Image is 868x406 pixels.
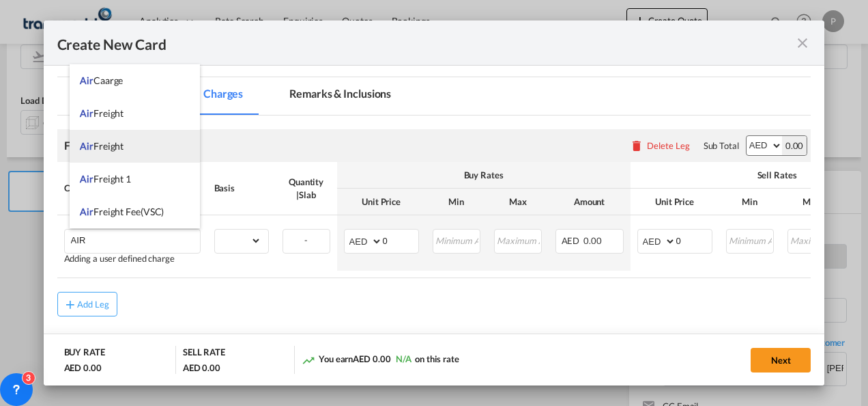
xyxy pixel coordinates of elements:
[630,139,643,152] md-icon: icon-delete
[77,300,110,308] div: Add Leg
[80,107,124,119] span: Air Freight
[337,189,426,215] th: Unit Price
[44,21,825,386] md-dialog: Create New Card ...
[80,173,131,185] span: Air Freight 1
[63,297,77,311] md-icon: icon-plus md-link-fg s20
[64,362,102,374] div: AED 0.00
[426,189,487,215] th: Min
[630,140,690,151] button: Delete Leg
[187,77,259,115] md-tab-item: Charges
[80,75,93,86] span: Air
[71,230,200,250] input: Charge Name
[353,353,390,364] span: AED 0.00
[80,173,93,185] span: Air
[789,230,835,250] input: Maximum Amount
[781,189,842,215] th: Max
[434,230,480,250] input: Minimum Amount
[719,189,781,215] th: Min
[57,77,422,115] md-pagination-wrapper: Use the left and right arrow keys to navigate between tabs
[80,75,123,86] span: Air Caarge
[344,169,624,181] div: Buy Rates
[647,140,690,151] div: Delete Leg
[283,176,330,200] div: Quantity | Slab
[64,138,99,153] div: Freight
[562,235,582,246] span: AED
[80,140,93,152] span: Air
[396,353,411,364] span: N/A
[794,35,811,51] md-icon: icon-close fg-AAA8AD m-0 pointer
[80,206,164,217] span: Air Freight Fee(VSC)
[80,206,93,217] span: Air
[57,77,173,115] md-tab-item: Airline Schedules
[65,230,200,250] md-input-container: AIR
[487,189,549,215] th: Max
[302,353,459,367] div: You earn on this rate
[676,230,712,250] input: 0
[549,189,631,215] th: Amount
[183,362,220,374] div: AED 0.00
[273,77,407,115] md-tab-item: Remarks & Inclusions
[495,230,541,250] input: Maximum Amount
[631,189,719,215] th: Unit Price
[304,234,308,245] span: -
[57,34,795,51] div: Create New Card
[64,346,105,362] div: BUY RATE
[782,136,807,155] div: 0.00
[80,107,93,119] span: Air
[64,182,201,194] div: Charges
[727,230,773,250] input: Minimum Amount
[704,139,739,152] div: Sub Total
[64,254,201,264] div: Adding a user defined charge
[751,348,811,373] button: Next
[183,346,225,362] div: SELL RATE
[383,230,418,250] input: 0
[80,140,124,152] span: Air Freight
[583,235,602,246] span: 0.00
[214,182,269,194] div: Basis
[57,292,117,316] button: Add Leg
[302,353,315,367] md-icon: icon-trending-up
